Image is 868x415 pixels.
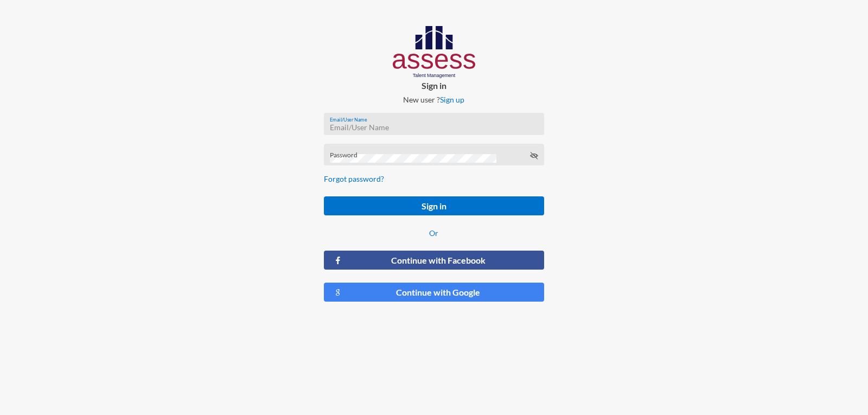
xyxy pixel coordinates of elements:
[440,95,464,104] a: Sign up
[324,228,544,238] p: Or
[315,95,552,104] p: New user ?
[324,174,384,183] a: Forgot password?
[315,80,552,91] p: Sign in
[324,283,544,302] button: Continue with Google
[324,196,544,215] button: Sign in
[330,123,538,132] input: Email/User Name
[393,26,476,78] img: AssessLogoo.svg
[324,251,544,270] button: Continue with Facebook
